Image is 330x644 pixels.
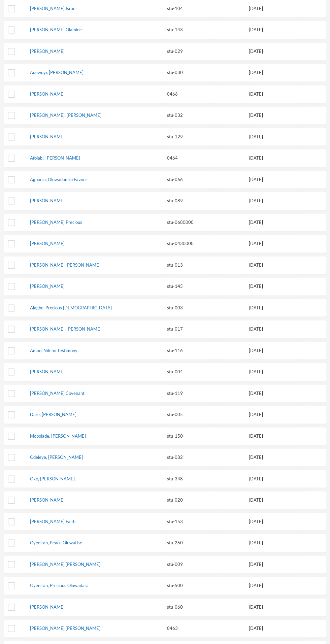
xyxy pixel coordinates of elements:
td: [DATE] [244,598,302,616]
td: stu-129 [162,128,212,146]
td: stu-0430000 [162,235,212,253]
a: Oyeniran, Precious Oluwadara [30,583,89,588]
td: 0466 [162,85,212,103]
td: stu-119 [162,384,212,403]
a: Afolabi, [PERSON_NAME] [30,155,80,161]
td: stu-013 [162,256,212,274]
a: [PERSON_NAME], [PERSON_NAME] [30,112,101,118]
td: stu-150 [162,427,212,445]
a: [PERSON_NAME] Olamide [30,27,82,32]
td: [DATE] [244,470,302,488]
td: stu-032 [162,106,212,125]
a: [PERSON_NAME] [30,497,65,503]
a: Agboola, Oluwadamisi Favour [30,177,87,182]
a: [PERSON_NAME] [30,91,65,97]
a: [PERSON_NAME] [PERSON_NAME] [30,262,100,268]
td: stu-348 [162,470,212,488]
td: [DATE] [244,320,302,338]
a: Mobolade, [PERSON_NAME] [30,433,86,439]
a: [PERSON_NAME], [PERSON_NAME] [30,326,101,332]
td: [DATE] [244,85,302,103]
td: stu-066 [162,171,212,189]
td: stu-020 [162,491,212,509]
td: stu-145 [162,277,212,296]
td: stu-030 [162,64,212,82]
td: [DATE] [244,149,302,167]
a: [PERSON_NAME] [30,241,65,246]
a: Alagbe, Precious [DEMOGRAPHIC_DATA] [30,305,112,310]
td: stu-116 [162,342,212,360]
td: [DATE] [244,534,302,552]
td: [DATE] [244,577,302,595]
td: 0463 [162,619,212,638]
a: [PERSON_NAME] [30,604,65,610]
td: [DATE] [244,384,302,403]
td: [DATE] [244,128,302,146]
td: [DATE] [244,427,302,445]
a: [PERSON_NAME] [30,369,65,374]
a: Dare, [PERSON_NAME] [30,412,76,417]
td: [DATE] [244,619,302,638]
td: [DATE] [244,171,302,189]
a: [PERSON_NAME] [30,48,65,54]
td: [DATE] [244,448,302,467]
td: [DATE] [244,42,302,61]
td: 0464 [162,149,212,167]
td: [DATE] [244,342,302,360]
td: [DATE] [244,213,302,232]
td: [DATE] [244,555,302,574]
a: Adewuyi, [PERSON_NAME] [30,70,84,75]
td: [DATE] [244,21,302,39]
td: [DATE] [244,491,302,509]
td: stu-082 [162,448,212,467]
a: Amoo, Nifemi Testimony [30,348,77,353]
td: [DATE] [244,363,302,381]
a: [PERSON_NAME] Israel [30,6,76,11]
td: [DATE] [244,277,302,296]
td: [DATE] [244,192,302,210]
td: stu-004 [162,363,212,381]
td: stu-005 [162,406,212,424]
a: [PERSON_NAME] [PERSON_NAME] [30,562,100,567]
td: [DATE] [244,64,302,82]
a: [PERSON_NAME] Faith [30,519,75,524]
td: stu-0680000 [162,213,212,232]
a: [PERSON_NAME] Covenant [30,391,85,396]
a: [PERSON_NAME] [30,283,65,289]
td: stu-153 [162,513,212,531]
a: Odeleye, [PERSON_NAME] [30,454,83,460]
td: [DATE] [244,513,302,531]
td: stu-143 [162,21,212,39]
td: stu-029 [162,42,212,61]
a: [PERSON_NAME] Precious [30,219,82,225]
td: stu-089 [162,192,212,210]
a: Oke, [PERSON_NAME] [30,476,75,481]
td: [DATE] [244,235,302,253]
td: stu-017 [162,320,212,338]
a: [PERSON_NAME] [PERSON_NAME] [30,625,100,631]
td: stu-009 [162,555,212,574]
a: Oyediran, Peace Oluwatise [30,540,82,545]
td: [DATE] [244,406,302,424]
td: stu-500 [162,577,212,595]
td: stu-003 [162,299,212,317]
a: [PERSON_NAME] [30,134,65,139]
a: [PERSON_NAME] [30,198,65,203]
td: [DATE] [244,299,302,317]
td: stu-260 [162,534,212,552]
td: stu-060 [162,598,212,616]
td: [DATE] [244,106,302,125]
td: [DATE] [244,256,302,274]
